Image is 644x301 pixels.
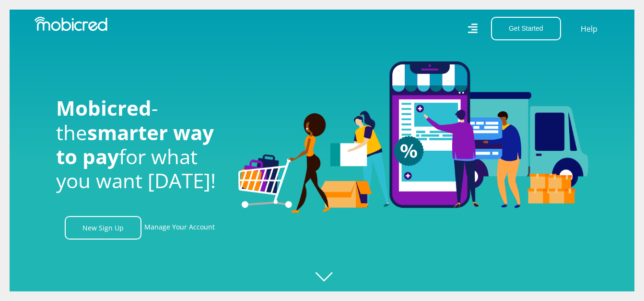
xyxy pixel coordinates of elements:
a: Help [580,23,598,35]
span: Mobicred [56,94,152,121]
img: Mobicred [35,17,107,31]
a: Manage Your Account [144,216,215,240]
a: New Sign Up [65,216,141,240]
img: Welcome to Mobicred [238,61,588,213]
button: Get Started [491,17,561,40]
h1: - the for what you want [DATE]! [56,96,224,193]
span: smarter way to pay [56,119,214,170]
